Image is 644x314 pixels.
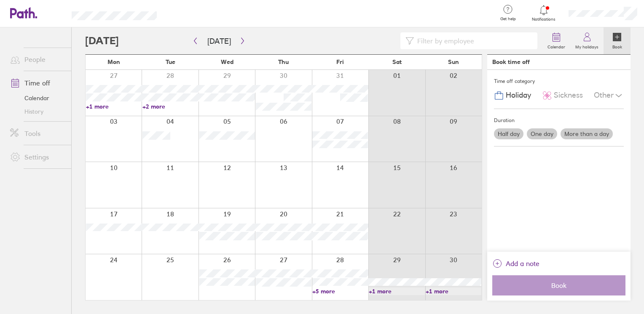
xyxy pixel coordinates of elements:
span: Book [498,282,620,289]
a: Settings [3,149,71,165]
div: Time off category [494,75,624,88]
label: Half day [494,128,523,139]
button: Book [492,275,625,295]
div: Duration [494,114,624,127]
a: Tools [3,125,71,142]
div: Book time off [492,59,530,65]
span: Thu [278,59,289,65]
a: Book [604,27,631,54]
label: Book [607,42,627,50]
a: Notifications [530,4,558,22]
span: Mon [107,59,120,65]
label: More than a day [561,128,613,139]
a: +1 more [369,287,424,295]
span: Sun [448,59,459,65]
span: Get help [494,16,522,21]
span: Tue [166,59,175,65]
a: History [3,105,71,118]
span: Notifications [530,17,558,22]
label: My holidays [570,42,604,50]
a: Calendar [3,91,71,105]
input: Filter by employee [414,33,533,49]
span: Fri [336,59,344,65]
button: Add a note [492,257,539,270]
a: Time off [3,75,71,91]
div: Other [594,88,624,104]
label: One day [527,128,557,139]
a: My holidays [570,27,604,54]
span: Sickness [554,91,583,100]
span: Add a note [506,257,539,270]
span: Holiday [506,91,531,100]
span: Wed [221,59,233,65]
a: People [3,51,71,68]
a: Calendar [542,27,570,54]
label: Calendar [542,42,570,50]
a: +5 more [312,287,368,295]
a: +2 more [142,103,198,110]
a: +1 more [426,287,481,295]
button: [DATE] [201,34,238,48]
span: Sat [392,59,402,65]
a: +1 more [86,103,142,110]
